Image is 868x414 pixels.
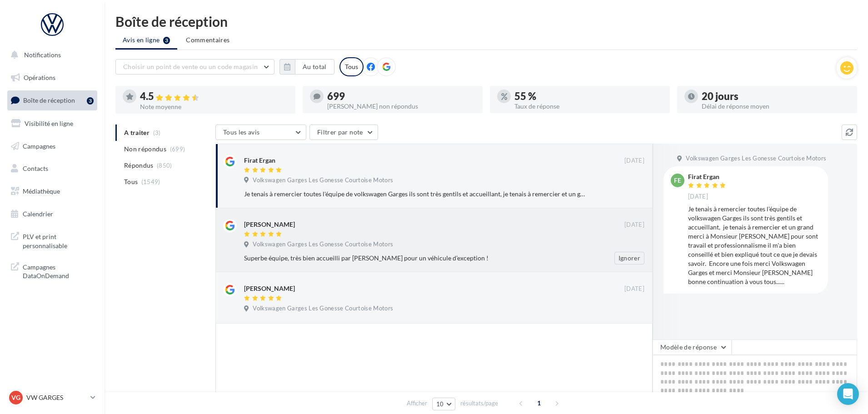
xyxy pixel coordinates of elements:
div: 4.5 [140,91,288,102]
a: Campagnes [5,137,99,156]
a: PLV et print personnalisable [5,227,99,254]
span: [DATE] [624,285,644,293]
div: 20 jours [702,91,850,101]
div: Taux de réponse [514,103,663,110]
span: 1 [532,396,546,410]
div: Boîte de réception [115,15,857,28]
a: Contacts [5,159,99,178]
button: Au total [279,59,334,75]
span: FE [674,176,681,185]
span: Volkswagen Garges Les Gonesse Courtoise Motors [253,176,393,185]
div: 3 [87,97,94,105]
div: [PERSON_NAME] [244,284,295,293]
span: résultats/page [460,399,498,408]
a: Calendrier [5,205,99,224]
a: VG VW GARGES [7,389,97,406]
p: VW GARGES [26,393,87,402]
span: Opérations [24,74,55,81]
a: Boîte de réception3 [5,90,99,110]
div: Tous [339,57,364,76]
span: [DATE] [624,221,644,229]
span: (699) [170,145,185,153]
div: 55 % [514,91,663,101]
span: Choisir un point de vente ou un code magasin [123,63,258,70]
span: Visibilité en ligne [25,120,73,127]
span: Tous les avis [223,128,260,136]
span: Répondus [124,161,154,170]
div: [PERSON_NAME] non répondus [327,103,475,110]
div: Délai de réponse moyen [702,103,850,110]
div: Note moyenne [140,104,288,110]
div: 699 [327,91,475,101]
button: Notifications [5,45,95,65]
div: Superbe équipe, très bien accueilli par [PERSON_NAME] pour un véhicule d’exception ! [244,254,585,263]
span: VG [11,393,20,402]
span: Contacts [23,165,48,172]
span: Volkswagen Garges Les Gonesse Courtoise Motors [253,240,393,249]
span: Médiathèque [23,187,60,195]
span: Volkswagen Garges Les Gonesse Courtoise Motors [253,304,393,313]
span: [DATE] [688,193,708,201]
span: (1549) [141,178,160,185]
a: Campagnes DataOnDemand [5,257,99,284]
span: 10 [436,400,444,408]
button: Choisir un point de vente ou un code magasin [115,59,274,75]
button: 10 [432,398,455,410]
span: [DATE] [624,157,644,165]
span: PLV et print personnalisable [23,230,94,250]
span: Calendrier [23,210,53,218]
span: Tous [124,177,138,186]
button: Tous les avis [215,125,306,140]
span: Campagnes [23,142,55,150]
div: Je tenais à remercier toutes l'équipe de volkswagen Garges ils sont très gentils et accueillant, ... [244,190,585,199]
span: Afficher [407,399,427,408]
span: (850) [157,162,172,169]
button: Au total [295,59,334,75]
a: Médiathèque [5,182,99,201]
span: Boîte de réception [23,96,75,104]
a: Opérations [5,68,99,87]
button: Ignorer [614,252,644,264]
div: Firat Ergan [688,174,728,180]
span: Notifications [24,51,61,59]
span: Campagnes DataOnDemand [23,261,94,280]
button: Filtrer par note [309,125,378,140]
span: Volkswagen Garges Les Gonesse Courtoise Motors [686,155,826,163]
span: Commentaires [186,35,229,45]
div: Open Intercom Messenger [837,383,859,405]
div: Je tenais à remercier toutes l'équipe de volkswagen Garges ils sont très gentils et accueillant, ... [688,205,821,286]
a: Visibilité en ligne [5,114,99,133]
span: Non répondus [124,145,166,154]
button: Modèle de réponse [653,339,732,355]
div: Firat Ergan [244,156,275,165]
div: [PERSON_NAME] [244,220,295,229]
